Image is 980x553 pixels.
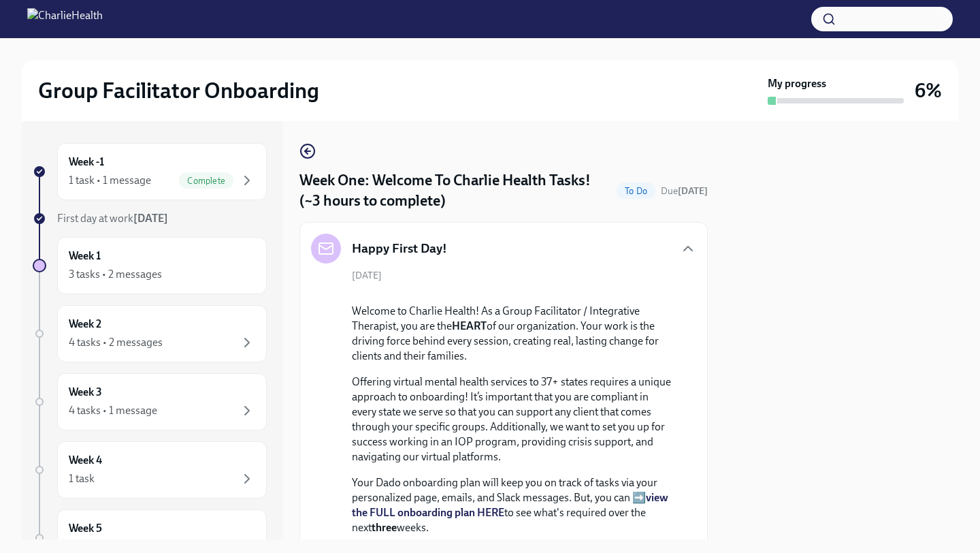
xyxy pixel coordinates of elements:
[57,212,168,225] span: First day at work
[33,237,267,294] a: Week 13 tasks • 2 messages
[33,441,267,499] a: Week 41 task
[661,185,708,197] span: Due
[69,521,102,536] h6: Week 5
[33,373,267,430] a: Week 34 tasks • 1 message
[352,240,447,257] h5: Happy First Day!
[69,317,101,332] h6: Week 2
[69,471,95,486] div: 1 task
[352,304,674,364] p: Welcome to Charlie Health! As a Group Facilitator / Integrative Therapist, you are the of our org...
[661,185,708,197] span: October 6th, 2025 10:00
[352,375,674,464] p: Offering virtual mental health services to 37+ states requires a unique approach to onboarding! I...
[69,155,104,170] h6: Week -1
[33,211,267,226] a: First day at work[DATE]
[69,403,157,418] div: 4 tasks • 1 message
[915,78,942,103] h3: 6%
[27,8,103,30] img: CharlieHealth
[179,176,233,186] span: Complete
[69,453,102,468] h6: Week 4
[69,249,101,264] h6: Week 1
[33,305,267,362] a: Week 24 tasks • 2 messages
[617,186,655,196] span: To Do
[69,385,102,400] h6: Week 3
[678,185,708,197] strong: [DATE]
[452,319,487,332] strong: HEART
[133,212,168,225] strong: [DATE]
[299,170,611,211] h4: Week One: Welcome To Charlie Health Tasks! (~3 hours to complete)
[69,267,162,282] div: 3 tasks • 2 messages
[352,475,674,535] p: Your Dado onboarding plan will keep you on track of tasks via your personalized page, emails, and...
[69,335,163,350] div: 4 tasks • 2 messages
[768,76,826,91] strong: My progress
[33,143,267,200] a: Week -11 task • 1 messageComplete
[38,77,319,104] h2: Group Facilitator Onboarding
[352,269,382,282] span: [DATE]
[69,173,151,188] div: 1 task • 1 message
[372,521,397,534] strong: three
